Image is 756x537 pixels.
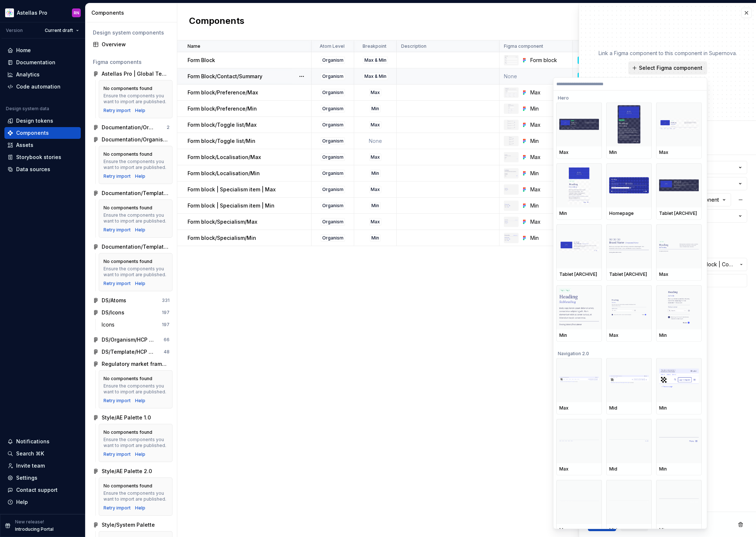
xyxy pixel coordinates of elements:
p: Form block/Specialism/Max [188,218,257,226]
div: Astellas Pro [17,9,47,17]
p: Description [401,43,426,49]
div: Navigation 2.0 [556,346,702,358]
div: Max [530,154,568,161]
div: Max [559,405,599,411]
div: DS/Atoms [102,297,126,304]
a: Documentation/Template/HCP Portal [90,187,172,199]
a: Settings [4,472,81,484]
a: Help [135,227,145,233]
button: Contact support [4,484,81,496]
div: Notifications [16,438,50,445]
div: Max [659,271,699,277]
a: Home [4,44,81,56]
img: b2369ad3-f38c-46c1-b2a2-f2452fdbdcd2.png [5,8,14,17]
a: Astellas Pro | Global Template [90,68,172,80]
div: Ensure the components you want to import are published. [103,383,168,395]
div: Tablet [ARCHIVE] [609,271,649,277]
div: 48 [164,349,170,355]
a: Code automation [4,81,81,93]
a: Icons197 [99,319,172,331]
a: Help [135,173,145,179]
p: Breakpoint [363,43,386,49]
div: Documentation/Organism/HCP Portal [102,124,156,131]
p: Name [188,43,200,49]
img: Max [505,88,517,97]
div: Organism [321,89,345,96]
div: Min [530,202,568,209]
button: Notifications [4,436,81,447]
div: DS/Template/HCP Portal [102,348,156,356]
a: Storybook stories [4,151,81,163]
div: Version [6,28,23,33]
button: Retry import [103,108,131,113]
div: Assets [16,141,33,149]
img: Min [508,104,514,113]
a: Style/AE Palette 1.0 [90,412,172,424]
div: Max [530,121,568,129]
div: Home [16,47,31,54]
div: DS/Organism/HCP Portal [102,336,156,343]
div: Organism [321,234,345,242]
button: Retry import [103,281,131,286]
a: Invite team [4,460,81,472]
p: Form block/Toggle list/Max [188,121,257,129]
div: Organism [321,170,345,177]
div: Style/System Palette [102,521,155,529]
div: Ensure the components you want to import are published. [103,437,168,448]
div: No components found [103,429,152,435]
div: Ensure the components you want to import are published. [103,93,168,105]
div: Documentation/Template/HCP Portal [102,190,170,197]
button: Astellas ProRN [1,5,84,21]
div: Design system components [93,29,170,36]
div: Max [559,527,599,533]
div: Mid [609,405,649,411]
a: Overview [90,39,172,50]
div: Max [369,89,381,96]
div: Form block [530,57,568,64]
div: Min [530,105,568,112]
div: Max [369,154,381,161]
div: Min [659,405,699,411]
td: None [499,68,573,84]
div: Min [370,234,381,242]
div: Documentation/Organism/HCP Portal 2 [102,136,170,143]
div: Help [135,281,145,286]
div: Settings [16,474,37,482]
a: Help [135,398,145,404]
div: DS/Icons [102,309,124,316]
div: Retry import [103,505,131,511]
div: Help [135,108,145,113]
button: Help [4,496,81,508]
a: DS/Icons197 [90,307,172,318]
p: Link a Figma component to this component in Supernova. [599,50,737,57]
div: Min [659,466,699,472]
div: Max [559,149,599,155]
div: Max [659,149,699,155]
button: Current draft [41,25,82,36]
a: Documentation [4,57,81,68]
a: DS/Organism/HCP Portal66 [90,334,172,346]
div: No components found [103,376,152,382]
img: Min [505,170,518,177]
div: 2 [167,125,170,130]
a: Design tokens [4,115,81,127]
div: Retry import [103,227,131,233]
div: Min [609,149,649,155]
img: Max [505,155,518,159]
img: Min [505,204,518,208]
div: Search ⌘K [16,450,44,457]
div: Contact support [16,486,58,494]
a: Analytics [4,69,81,80]
div: Help [135,505,145,511]
div: Storybook stories [16,154,61,161]
div: Min [659,332,699,338]
div: Max [609,332,649,338]
a: Documentation/Organism/HCP Portal2 [90,122,172,133]
div: Organism [321,73,345,80]
div: No components found [103,259,152,264]
div: Style/AE Palette 2.0 [102,468,152,475]
p: Figma component [504,43,543,49]
div: Min [559,210,599,216]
